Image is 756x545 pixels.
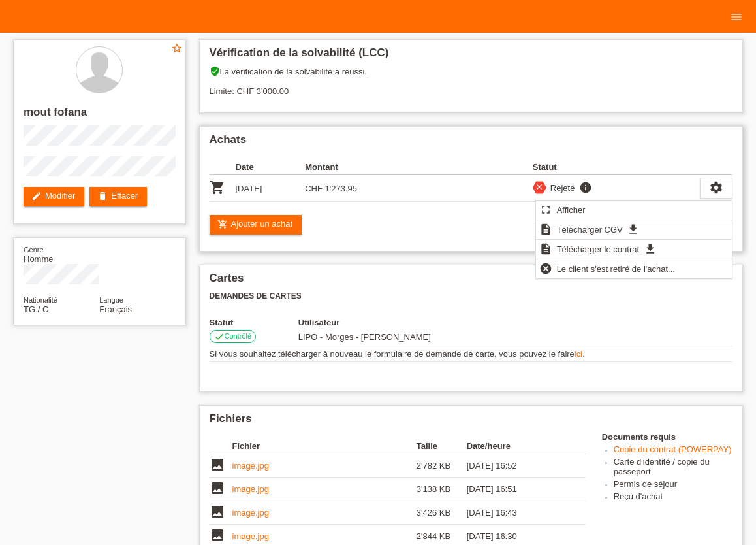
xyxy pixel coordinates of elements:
[539,223,552,236] i: description
[210,66,220,76] i: verified_user
[467,454,567,478] td: [DATE] 16:52
[539,203,552,216] i: fullscreen
[555,222,625,237] span: Télécharger CGV
[24,187,84,206] a: editModifier
[533,159,700,175] th: Statut
[232,438,417,454] th: Fichier
[467,438,567,454] th: Date/heure
[210,291,733,301] h3: Demandes de cartes
[217,219,228,229] i: add_shopping_cart
[575,349,582,359] a: ici
[210,215,302,235] a: add_shopping_cartAjouter un achat
[467,501,567,525] td: [DATE] 16:43
[232,508,269,518] a: image.jpg
[210,46,733,66] h2: Vérification de la solvabilité (LCC)
[602,432,732,442] h4: Documents requis
[24,305,48,314] span: Togo / C / 02.02.2009
[31,191,42,201] i: edit
[232,531,269,541] a: image.jpg
[89,187,147,206] a: deleteEffacer
[236,159,306,175] th: Date
[555,202,588,218] span: Afficher
[555,241,641,257] span: Télécharger le contrat
[298,332,431,342] span: 09.08.2025
[210,527,225,543] i: image
[210,180,225,195] i: POSP00025952
[305,159,375,175] th: Montant
[723,12,749,20] a: menu
[417,438,467,454] th: Taille
[24,244,99,264] div: Homme
[24,106,176,125] h2: mout fofana
[467,478,567,501] td: [DATE] 16:51
[24,246,44,254] span: Genre
[614,491,732,504] li: Reçu d'achat
[614,479,732,491] li: Permis de séjour
[210,318,298,327] th: Statut
[627,223,640,236] i: get_app
[225,332,252,340] span: Contrôlé
[417,454,467,478] td: 2'782 KB
[417,501,467,525] td: 3'426 KB
[644,242,657,256] i: get_app
[171,42,183,56] a: star_border
[546,181,575,195] div: Rejeté
[535,182,544,191] i: close
[99,305,132,314] span: Français
[236,175,306,202] td: [DATE]
[578,181,593,194] i: info
[210,412,733,432] h2: Fichiers
[539,242,552,256] i: description
[171,42,183,54] i: star_border
[99,296,123,304] span: Langue
[210,133,733,153] h2: Achats
[97,191,108,201] i: delete
[298,318,508,327] th: Utilisateur
[210,480,225,496] i: image
[614,457,732,479] li: Carte d'identité / copie du passeport
[24,296,57,304] span: Nationalité
[232,484,269,494] a: image.jpg
[210,272,733,291] h2: Cartes
[210,457,225,472] i: image
[709,180,723,195] i: settings
[210,66,733,106] div: La vérification de la solvabilité a réussi. Limite: CHF 3'000.00
[614,444,732,454] a: Copie du contrat (POWERPAY)
[210,346,733,362] td: Si vous souhaitez télécharger à nouveau le formulaire de demande de carte, vous pouvez le faire .
[305,175,375,202] td: CHF 1'273.95
[232,461,269,471] a: image.jpg
[730,10,743,24] i: menu
[210,504,225,520] i: image
[417,478,467,501] td: 3'138 KB
[214,331,225,342] i: check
